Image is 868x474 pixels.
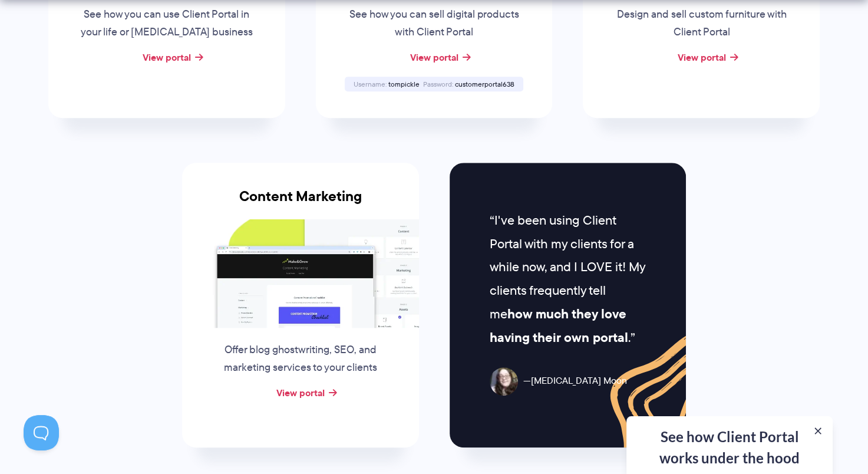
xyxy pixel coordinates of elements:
h3: Content Marketing [182,188,419,219]
a: View portal [677,50,725,64]
p: See how you can use Client Portal in your life or [MEDICAL_DATA] business [77,6,256,41]
span: tompickle [388,79,420,89]
p: See how you can sell digital products with Client Portal [344,6,523,41]
span: Password [423,79,453,89]
a: View portal [276,386,325,400]
span: [MEDICAL_DATA] Moon [523,373,627,390]
a: View portal [410,50,458,64]
span: customerportal638 [455,79,514,89]
strong: how much they love having their own portal [490,304,628,347]
span: Username [354,79,387,89]
iframe: Toggle Customer Support [24,415,59,450]
a: View portal [143,50,191,64]
p: Offer blog ghostwriting, SEO, and marketing services to your clients [211,341,390,377]
p: I've been using Client Portal with my clients for a while now, and I LOVE it! My clients frequent... [490,209,646,350]
p: Design and sell custom furniture with Client Portal [612,6,791,41]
